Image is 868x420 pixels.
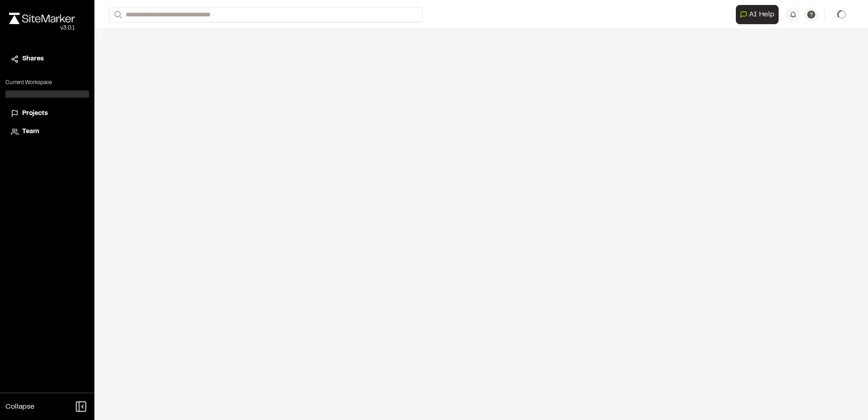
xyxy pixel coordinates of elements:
[9,13,75,24] img: rebrand.png
[22,54,44,64] span: Shares
[22,127,39,137] span: Team
[736,5,782,24] div: Open AI Assistant
[749,9,774,20] span: AI Help
[11,109,84,119] a: Projects
[5,401,35,412] span: Collapse
[109,7,125,22] button: Search
[9,24,75,32] div: Oh geez...please don't...
[736,5,779,24] button: Open AI Assistant
[22,109,48,119] span: Projects
[11,54,84,64] a: Shares
[11,127,84,137] a: Team
[5,79,89,87] p: Current Workspace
